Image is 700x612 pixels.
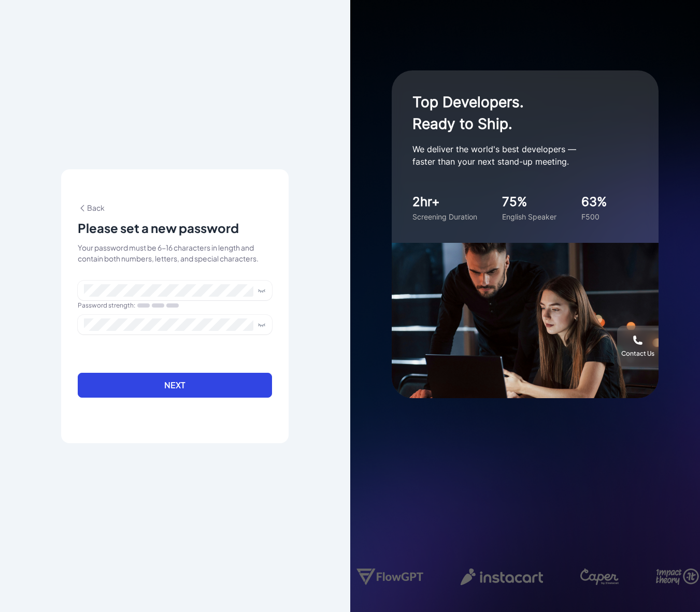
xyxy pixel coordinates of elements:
[502,193,556,211] div: 75%
[78,300,272,311] div: Password strength :
[581,193,607,211] div: 63%
[502,211,556,222] div: English Speaker
[78,242,272,264] div: Your password must be 6-16 characters in length and contain both numbers, letters, and special ch...
[617,326,659,367] button: Contact Us
[78,203,105,212] span: Back
[412,143,620,168] p: We deliver the world's best developers — faster than your next stand-up meeting.
[621,349,654,358] div: Contact Us
[412,211,477,222] div: Screening Duration
[78,373,272,398] button: Next
[412,91,620,135] h1: Top Developers. Ready to Ship.
[412,193,477,211] div: 2hr+
[78,220,239,236] p: Please set a new password
[581,211,607,222] div: F500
